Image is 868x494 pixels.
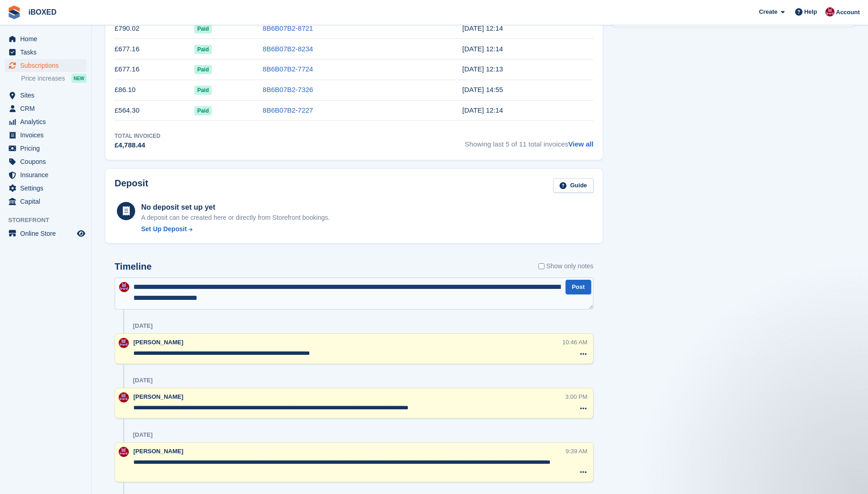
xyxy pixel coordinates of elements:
a: iBOXED [25,5,60,20]
a: menu [5,227,87,240]
span: Sites [20,89,75,102]
div: 3:00 PM [565,392,587,401]
a: 8B6B07B2-7724 [263,65,313,73]
span: CRM [20,102,75,115]
span: Paid [194,86,211,95]
td: £790.02 [115,18,194,39]
span: Price increases [21,74,65,83]
div: [DATE] [133,377,153,384]
span: Insurance [20,168,75,181]
a: menu [5,102,87,115]
a: 8B6B07B2-7326 [263,86,313,93]
a: menu [5,89,87,102]
time: 2025-09-18 11:14:41 UTC [462,24,503,32]
a: menu [5,182,87,195]
span: Paid [194,65,211,74]
td: £564.30 [115,100,194,121]
p: A deposit can be created here or directly from Storefront bookings. [141,213,330,223]
span: Coupons [20,155,75,168]
a: Set Up Deposit [141,224,330,234]
span: Pricing [20,142,75,155]
td: £86.10 [115,80,194,100]
div: [DATE] [133,431,153,439]
span: Online Store [20,227,75,240]
img: stora-icon-8386f47178a22dfd0bd8f6a31ec36ba5ce8667c1dd55bd0f319d3a0aa187defe.svg [7,5,21,19]
a: 8B6B07B2-7227 [263,106,313,114]
span: [PERSON_NAME] [133,448,183,455]
img: Amanda Forder [119,392,129,402]
td: £677.16 [115,39,194,60]
time: 2025-06-18 11:14:41 UTC [462,106,503,114]
span: Create [759,7,777,16]
a: menu [5,115,87,128]
img: Amanda Forder [119,282,129,292]
span: Home [20,33,75,45]
span: Tasks [20,46,75,59]
img: Amanda Forder [119,447,129,457]
a: menu [5,46,87,59]
input: Show only notes [538,261,544,271]
span: Showing last 5 of 11 total invoices [465,132,593,151]
div: No deposit set up yet [141,202,330,213]
td: £677.16 [115,59,194,80]
span: [PERSON_NAME] [133,393,183,400]
div: Total Invoiced [115,132,160,140]
a: menu [5,168,87,181]
span: Help [804,7,817,16]
time: 2025-06-25 13:55:52 UTC [462,86,503,93]
a: menu [5,195,87,208]
label: Show only notes [538,261,593,271]
a: menu [5,129,87,141]
a: View all [568,140,593,148]
span: Paid [194,24,211,33]
span: Subscriptions [20,59,75,72]
a: menu [5,59,87,72]
a: menu [5,33,87,45]
span: Capital [20,195,75,208]
a: 8B6B07B2-8721 [263,24,313,32]
h2: Timeline [115,261,152,272]
button: Post [566,280,591,295]
a: 8B6B07B2-8234 [263,45,313,53]
img: Amanda Forder [825,7,835,16]
span: [PERSON_NAME] [133,339,183,346]
h2: Deposit [115,178,148,193]
div: Set Up Deposit [141,224,187,234]
time: 2025-08-18 11:14:46 UTC [462,45,503,53]
a: Price increases NEW [21,73,87,83]
span: Paid [194,106,211,115]
span: Analytics [20,115,75,128]
div: [DATE] [133,322,153,330]
div: 10:46 AM [562,338,588,347]
a: Guide [553,178,593,193]
div: £4,788.44 [115,140,160,151]
div: 9:39 AM [566,447,588,456]
span: Account [836,8,860,17]
span: Settings [20,182,75,195]
span: Paid [194,45,211,54]
span: Storefront [8,216,91,225]
a: menu [5,155,87,168]
img: Amanda Forder [119,338,129,348]
time: 2025-07-18 11:13:53 UTC [462,65,503,73]
div: NEW [71,74,87,83]
a: Preview store [76,228,87,239]
span: Invoices [20,129,75,141]
a: menu [5,142,87,155]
